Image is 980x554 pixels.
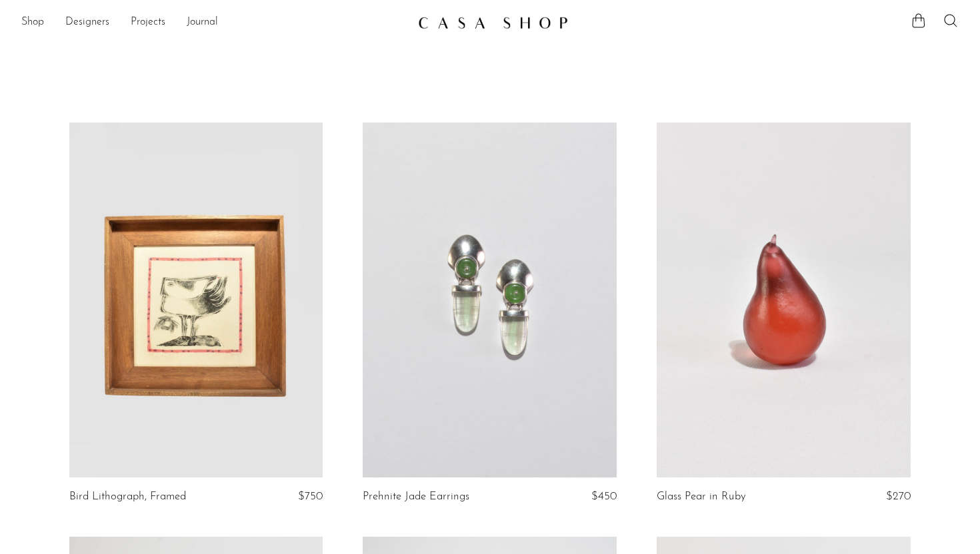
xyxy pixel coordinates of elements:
a: Shop [21,14,44,31]
span: $750 [298,491,323,502]
a: Projects [131,14,165,31]
nav: Desktop navigation [21,11,407,34]
a: Journal [187,14,218,31]
span: $450 [591,491,617,502]
a: Glass Pear in Ruby [657,491,746,503]
a: Bird Lithograph, Framed [69,491,186,503]
a: Prehnite Jade Earrings [363,491,469,503]
a: Designers [65,14,109,31]
ul: NEW HEADER MENU [21,11,407,34]
span: $270 [886,491,911,502]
